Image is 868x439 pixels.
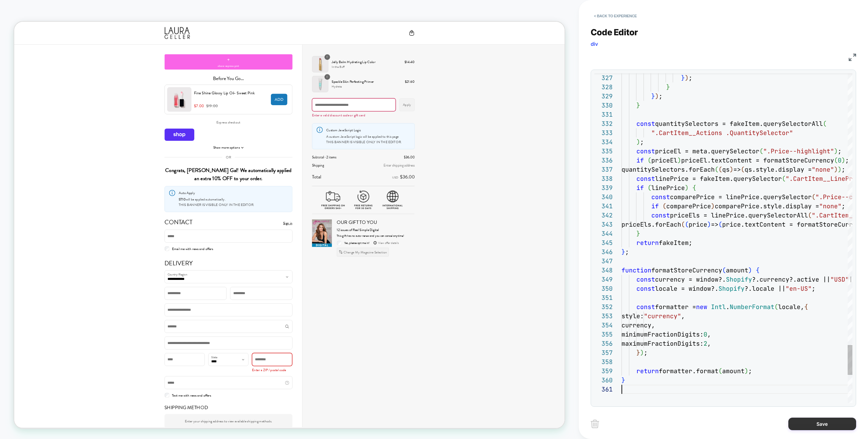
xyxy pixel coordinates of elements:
span: Shopify [726,275,752,283]
span: currency, [622,321,655,329]
span: ( [718,221,722,228]
span: ADD [347,100,359,108]
span: $14.40 [520,50,534,57]
img: Spackle Hydrate Soldier [397,72,419,94]
span: comparePrice = linePrice.querySelector [670,193,812,201]
label: Email me with news and offers [206,299,265,306]
div: 356 [594,339,613,348]
span: amount [726,266,748,274]
div: 330 [594,101,613,110]
span: ( [774,303,778,311]
span: ) [640,349,644,357]
span: const [636,147,655,155]
button: Save [788,418,856,430]
span: priceEls.forEach [622,221,681,228]
span: } [636,349,640,357]
span: if [651,202,659,210]
div: 351 [594,293,613,302]
span: ( [741,166,745,173]
div: 342 [594,211,613,220]
div: 335 [594,147,613,156]
div: 348 [594,266,613,275]
div: 334 [594,137,613,147]
span: ( [648,184,651,192]
p: Spackle Skin Perfecting Primer [423,76,516,83]
p: In the Buff [423,57,516,63]
span: ; [640,138,644,146]
span: maximumFractionDigits: [622,340,704,347]
span: ( [685,221,689,228]
span: comparePrice [666,202,711,210]
div: 360 [594,376,613,385]
span: Shipping [397,188,413,195]
span: quantitySelectors.forEach [622,166,715,173]
span: "none" [812,166,834,173]
span: "en-US" [786,285,812,292]
div: 338 [594,174,613,183]
span: ( [718,166,722,173]
span: const [636,275,655,283]
iframe: Pay with Amazon Pay [288,142,328,159]
img: Jelly Balm Soldier - In the Buff [397,46,419,68]
span: Yes, please opt me in! [440,292,474,298]
span: ?.locale || [745,285,786,292]
span: div [591,41,598,47]
h2: Delivery [200,317,371,327]
span: ) [655,92,659,100]
span: } [622,248,625,256]
span: => [733,166,741,173]
span: const [636,285,655,292]
span: ; [842,166,845,173]
span: price [689,221,707,228]
div: 349 [594,275,613,284]
span: NumberFormat [730,303,774,311]
span: linePrice [651,184,685,192]
div: 344 [594,229,613,238]
span: $36.00 [519,177,534,184]
span: ) [711,202,715,210]
span: Enter shipping address [492,188,534,195]
span: 2 [704,340,707,347]
span: ) [838,166,842,173]
span: function [622,266,651,274]
span: } [681,74,685,82]
span: ST10 [219,233,229,240]
span: minimumFractionDigits: [622,330,704,338]
div: 359 [594,366,613,376]
span: qs.style.display = [745,166,812,173]
div: 341 [594,202,613,211]
span: ; [748,367,752,375]
iframe: Pay with Google Pay [331,142,371,159]
span: locale = window?. [655,285,718,292]
span: currency = window?. [655,275,726,283]
span: ?.currency?.active || [752,275,830,283]
section: Express checkout [200,131,371,171]
div: 327 [594,73,613,82]
span: const [636,120,655,128]
span: { [692,184,696,192]
span: ) [834,166,838,173]
p: A custom JavaScript logic will be applied to this page [416,150,528,157]
h2: Contact [200,263,238,272]
span: Code Editor [591,27,638,37]
div: 355 [594,330,613,339]
span: ".Price--highlight" [763,147,834,155]
span: ; [812,285,815,292]
span: ".CartItem__Actions .QuantitySelector" [651,129,793,137]
iframe: Pay with PayPal [244,142,284,159]
span: ( [759,147,763,155]
img: fullscreen [849,54,856,61]
button: < Back to experience [591,11,640,21]
a: Shop Pay [200,142,240,159]
span: const [651,211,670,219]
span: Before You Go... [265,71,306,80]
h3: Our gift to you [430,264,534,271]
p: Jelly Balm Hydrating Lip Color [423,50,516,57]
span: ) [685,184,689,192]
span: ( [823,120,827,128]
span: } [636,101,640,109]
div: 332 [594,119,613,128]
strong: $36.00 [514,202,534,212]
section: Contact [200,43,371,306]
span: Subtotal · 2 items [397,177,430,184]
